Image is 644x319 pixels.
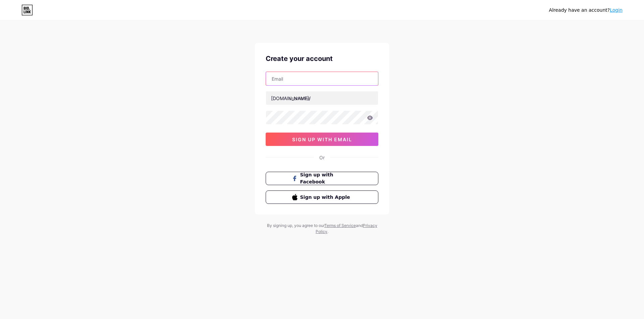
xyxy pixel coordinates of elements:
div: Already have an account? [549,7,623,14]
span: sign up with email [292,137,352,142]
div: [DOMAIN_NAME]/ [271,95,311,102]
div: Or [319,154,325,161]
span: Sign up with Facebook [300,171,352,185]
span: Sign up with Apple [300,194,352,201]
div: Create your account [266,54,378,64]
button: Sign up with Apple [266,190,378,204]
input: username [266,91,378,105]
button: sign up with email [266,133,378,146]
button: Sign up with Facebook [266,172,378,185]
a: Login [610,7,623,13]
a: Terms of Service [324,223,356,228]
input: Email [266,72,378,85]
div: By signing up, you agree to our and . [265,223,379,235]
